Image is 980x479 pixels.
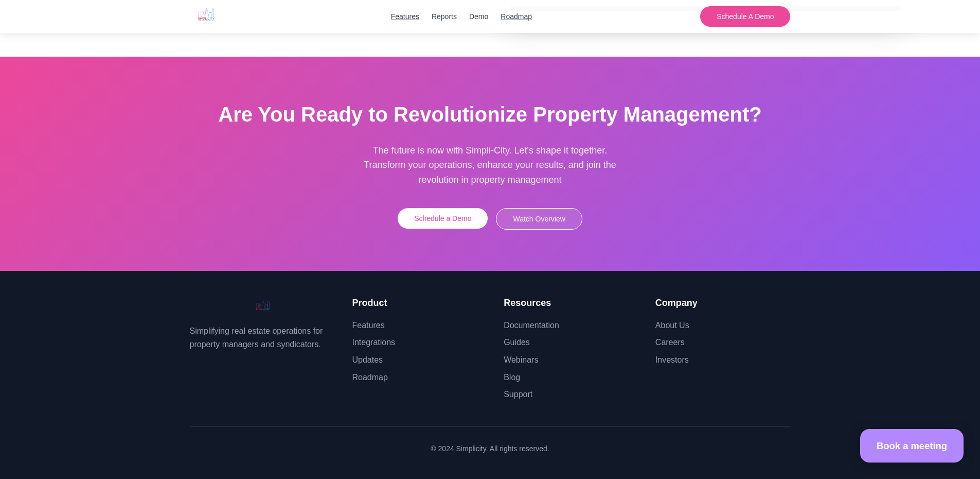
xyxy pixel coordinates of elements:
[190,98,791,131] h2: Are You Ready to Revolutionize Property Management?
[504,373,520,382] a: Blog
[655,296,791,311] h3: Company
[190,324,336,351] p: Simplifying real estate operations for property managers and syndicators.
[352,373,388,382] a: Roadmap
[352,321,385,330] a: Features
[655,355,689,364] a: Investors
[504,296,639,311] h3: Resources
[352,338,396,347] a: Integrations
[190,296,336,316] img: Simplicity Logo
[352,355,383,364] a: Updates
[398,208,488,230] a: Schedule a Demo
[391,11,419,22] a: Features
[359,143,622,187] p: The future is now with Simpli-City. Let's shape it together. Transform your operations, enhance y...
[700,6,790,27] button: Schedule A Demo
[655,338,685,347] a: Careers
[398,208,488,229] button: Schedule a Demo
[504,390,532,399] a: Support
[469,11,488,22] button: Demo
[504,321,559,330] a: Documentation
[655,321,689,330] a: About Us
[860,429,964,463] a: Book a meeting
[432,11,457,22] button: Reports
[504,338,530,347] a: Guides
[504,355,538,364] a: Webinars
[190,443,791,454] p: © 2024 Simplicity. All rights reserved.
[496,208,582,230] button: Watch Overview
[352,296,488,311] h3: Product
[190,2,223,27] img: Simplicity Logo
[501,11,532,22] a: Roadmap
